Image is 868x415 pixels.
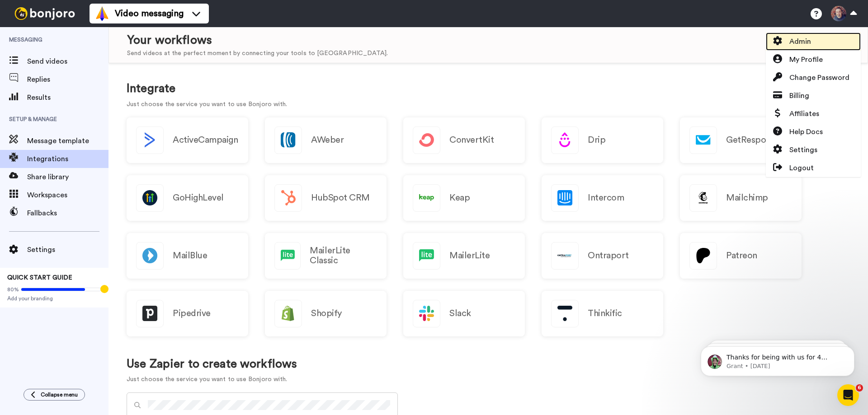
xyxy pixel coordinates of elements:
[39,35,156,43] p: Message from Grant, sent 34w ago
[856,384,863,392] span: 6
[690,242,717,269] img: logo_patreon.svg
[275,300,302,327] img: logo_shopify.svg
[542,233,663,279] a: Ontraport
[680,175,802,221] a: Mailchimp
[588,251,629,261] h2: Ontraport
[173,251,207,261] h2: MailBlue
[690,127,717,154] img: logo_getresponse.svg
[552,185,578,211] img: logo_intercom.svg
[7,275,72,281] span: QUICK START GUIDE
[27,244,108,255] span: Settings
[789,145,817,155] span: Settings
[403,291,525,336] a: Slack
[39,26,156,195] span: Thanks for being with us for 4 months - it's flown by! How can we make the next 4 months even bet...
[766,69,861,87] a: Change Password
[27,208,108,219] span: Fallbacks
[27,154,108,164] span: Integrations
[27,172,108,182] span: Share library
[127,49,388,58] div: Send videos at the perfect moment by connecting your tools to [GEOGRAPHIC_DATA].
[127,100,850,109] p: Just choose the service you want to use Bonjoro with.
[789,36,811,47] span: Admin
[311,308,342,318] h2: Shopify
[542,117,663,163] a: Drip
[7,295,101,302] span: Add your branding
[265,233,387,279] a: MailerLite Classic
[137,127,163,154] img: logo_activecampaign.svg
[275,127,302,154] img: logo_aweber.svg
[173,308,211,318] h2: Pipedrive
[766,123,861,141] a: Help Docs
[542,291,663,336] a: Thinkific
[766,33,861,51] a: Admin
[552,242,578,269] img: logo_ontraport.svg
[449,251,490,261] h2: MailerLite
[789,72,849,83] span: Change Password
[311,193,370,203] h2: HubSpot CRM
[726,135,779,145] h2: GetResponse
[27,190,108,201] span: Workspaces
[27,92,108,103] span: Results
[7,286,19,293] span: 80%
[127,82,850,95] h1: Integrate
[552,300,578,327] img: logo_thinkific.svg
[680,117,802,163] a: GetResponse
[115,7,184,20] span: Video messaging
[766,105,861,123] a: Affiliates
[766,51,861,69] a: My Profile
[137,242,163,269] img: logo_mailblue.png
[766,141,861,159] a: Settings
[127,291,248,336] a: Pipedrive
[552,127,578,154] img: logo_drip.svg
[690,185,717,211] img: logo_mailchimp.svg
[100,285,108,293] div: Tooltip anchor
[310,246,377,266] h2: MailerLite Classic
[127,117,248,163] button: ActiveCampaign
[95,6,109,21] img: vm-color.svg
[27,135,108,146] span: Message template
[403,175,525,221] a: Keap
[127,233,248,279] a: MailBlue
[413,300,440,327] img: logo_slack.svg
[265,175,387,221] a: HubSpot CRM
[542,175,663,221] a: Intercom
[173,193,224,203] h2: GoHighLevel
[449,308,471,318] h2: Slack
[41,391,78,398] span: Collapse menu
[687,327,868,391] iframe: Intercom notifications message
[413,185,440,211] img: logo_keap.svg
[275,185,302,211] img: logo_hubspot.svg
[265,291,387,336] a: Shopify
[403,117,525,163] a: ConvertKit
[837,384,859,406] iframe: Intercom live chat
[789,108,819,119] span: Affiliates
[275,242,300,269] img: logo_mailerlite.svg
[726,193,768,203] h2: Mailchimp
[766,159,861,177] a: Logout
[789,54,823,65] span: My Profile
[127,358,297,371] h1: Use Zapier to create workflows
[173,135,238,145] h2: ActiveCampaign
[27,56,108,67] span: Send videos
[588,135,605,145] h2: Drip
[413,242,440,269] img: logo_mailerlite.svg
[449,193,470,203] h2: Keap
[413,127,440,154] img: logo_convertkit.svg
[588,308,622,318] h2: Thinkific
[680,233,802,279] a: Patreon
[789,90,809,101] span: Billing
[789,163,814,173] span: Logout
[403,233,525,279] a: MailerLite
[789,126,823,137] span: Help Docs
[11,7,79,20] img: bj-logo-header-white.svg
[127,375,297,384] p: Just choose the service you want to use Bonjoro with.
[449,135,494,145] h2: ConvertKit
[27,74,108,85] span: Replies
[766,87,861,105] a: Billing
[726,251,757,261] h2: Patreon
[311,135,344,145] h2: AWeber
[127,175,248,221] a: GoHighLevel
[265,117,387,163] a: AWeber
[127,32,388,49] div: Your workflows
